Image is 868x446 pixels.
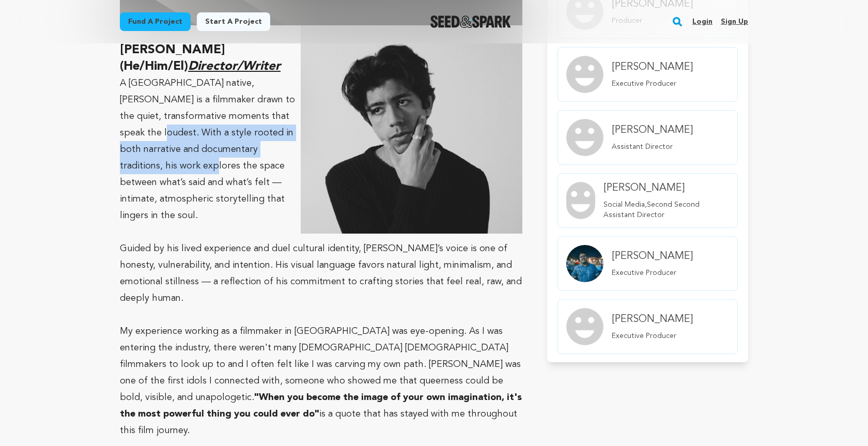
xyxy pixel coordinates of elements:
a: member.name Profile [557,173,738,228]
img: Team Image [566,56,603,93]
img: 1755111493-Bio_Photo.JPG [301,25,522,233]
p: Executive Producer [612,79,693,89]
p: Executive Producer [612,268,693,278]
p: Assistant Director [612,142,693,152]
strong: "When you become the image of your own imagination, it's the most powerful thing you could ever do" [120,393,522,419]
h4: [PERSON_NAME] [612,60,693,74]
img: Team Image [566,245,603,282]
h4: [PERSON_NAME] [612,123,693,137]
img: Team Image [566,119,603,156]
h4: [PERSON_NAME] [612,312,693,327]
p: A [GEOGRAPHIC_DATA] native, [PERSON_NAME] is a filmmaker drawn to the quiet, transformative momen... [120,75,522,224]
p: Social Media,Second Second Assistant Director [603,199,729,220]
p: Guided by his lived experience and duel cultural identity, [PERSON_NAME]’s voice is one of honest... [120,240,522,306]
a: member.name Profile [557,236,738,291]
h4: [PERSON_NAME] [612,249,693,264]
a: Fund a project [120,12,191,31]
u: Director/Writer [188,60,281,73]
p: Executive Producer [612,331,693,341]
img: Seed&Spark Logo Dark Mode [430,16,512,28]
a: Start a project [197,12,270,31]
a: Seed&Spark Homepage [430,16,512,28]
a: Sign up [721,13,748,30]
a: member.name Profile [557,47,738,102]
strong: [PERSON_NAME] (He/Him/El) [120,44,281,73]
h4: [PERSON_NAME] [603,181,729,195]
img: Team Image [566,308,603,345]
a: Login [692,13,712,30]
a: member.name Profile [557,299,738,354]
p: My experience working as a filmmaker in [GEOGRAPHIC_DATA] was eye-opening. As I was entering the ... [120,323,522,439]
img: Team Image [566,182,596,219]
a: member.name Profile [557,110,738,165]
